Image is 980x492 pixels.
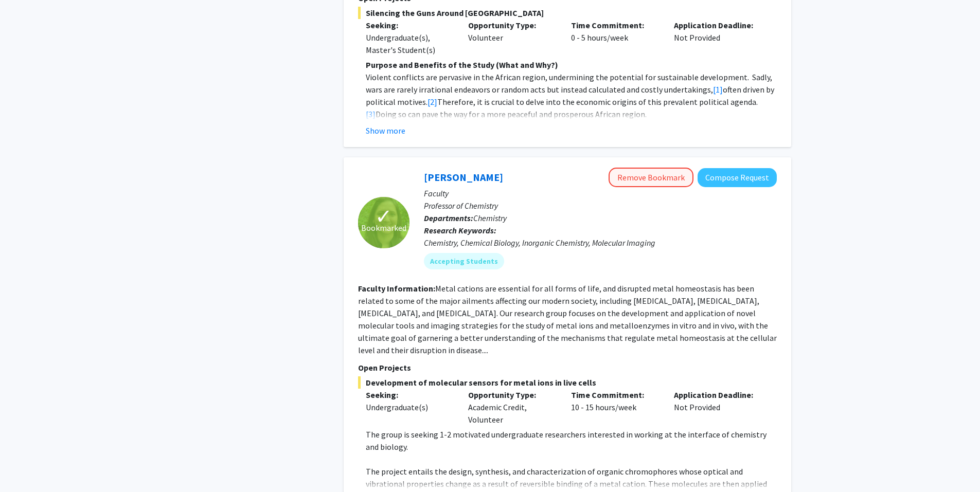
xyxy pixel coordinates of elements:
span: Silencing the Guns Around [GEOGRAPHIC_DATA] [358,7,777,19]
div: 0 - 5 hours/week [563,19,666,56]
b: Research Keywords: [424,225,496,235]
span: ✓ [375,211,393,222]
span: Chemistry [473,213,507,223]
p: Seeking: [366,19,453,31]
p: Time Commitment: [571,19,658,31]
p: Violent conflicts are pervasive in the African region, undermining the potential for sustainable ... [366,71,777,120]
b: Faculty Information: [358,283,435,294]
p: Faculty [424,187,777,199]
p: Opportunity Type: [468,389,556,401]
a: [3] [366,109,376,119]
strong: Purpose and Benefits of the Study (What and Why?) [366,60,558,70]
p: Seeking: [366,389,453,401]
div: Volunteer [460,19,563,56]
p: Application Deadline: [674,19,761,31]
p: Time Commitment: [571,389,658,401]
p: Application Deadline: [674,389,761,401]
div: Undergraduate(s), Master's Student(s) [366,31,453,56]
mat-chip: Accepting Students [424,253,504,269]
div: Undergraduate(s) [366,401,453,413]
div: Chemistry, Chemical Biology, Inorganic Chemistry, Molecular Imaging [424,236,777,249]
div: 10 - 15 hours/week [563,389,666,426]
button: Show more [366,124,405,137]
p: The group is seeking 1-2 motivated undergraduate researchers interested in working at the interfa... [366,428,777,453]
a: [1] [713,84,723,95]
p: Opportunity Type: [468,19,556,31]
a: [2] [427,97,437,107]
a: [PERSON_NAME] [424,171,503,184]
button: Compose Request to Daniela Buccella [698,168,777,187]
div: Not Provided [666,19,769,56]
fg-read-more: Metal cations are essential for all forms of life, and disrupted metal homeostasis has been relat... [358,283,777,355]
p: Professor of Chemistry [424,199,777,212]
b: Departments: [424,213,473,223]
span: Bookmarked [361,222,406,234]
div: Not Provided [666,389,769,426]
div: Academic Credit, Volunteer [460,389,563,426]
p: Open Projects [358,361,777,374]
span: Development of molecular sensors for metal ions in live cells [358,376,777,389]
iframe: Chat [8,446,44,484]
button: Remove Bookmark [609,168,693,187]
